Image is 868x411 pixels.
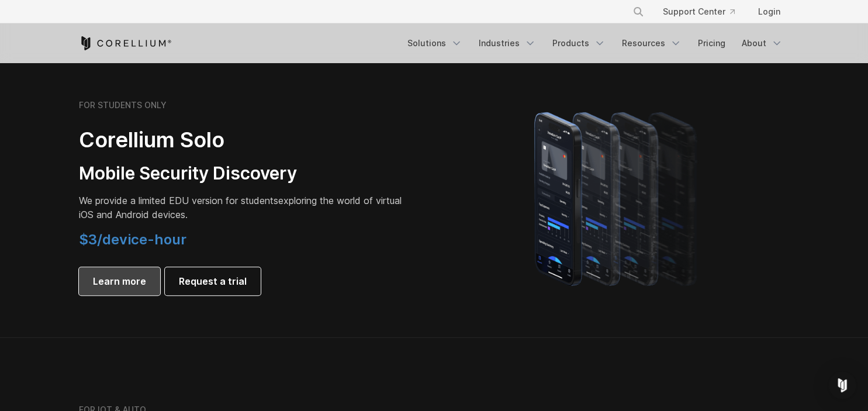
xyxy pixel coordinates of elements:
span: $3/device-hour [79,231,186,248]
a: Support Center [653,1,744,22]
div: Open Intercom Messenger [828,371,856,399]
img: A lineup of four iPhone models becoming more gradient and blurred [511,95,724,300]
button: Search [628,1,649,22]
div: Navigation Menu [618,1,790,22]
a: Login [749,1,790,22]
span: Request a trial [179,274,247,288]
span: Learn more [93,274,146,288]
a: Corellium Home [79,36,172,50]
a: Products [545,33,613,54]
span: We provide a limited EDU version for students [79,195,278,206]
div: Navigation Menu [400,33,790,54]
h2: Corellium Solo [79,127,406,153]
a: Solutions [400,33,469,54]
a: Resources [615,33,689,54]
h3: Mobile Security Discovery [79,163,406,185]
a: Pricing [691,33,732,54]
p: exploring the world of virtual iOS and Android devices. [79,194,406,222]
a: About [735,33,790,54]
h6: FOR STUDENTS ONLY [79,100,167,110]
a: Learn more [79,267,160,295]
a: Industries [472,33,543,54]
a: Request a trial [165,267,261,295]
